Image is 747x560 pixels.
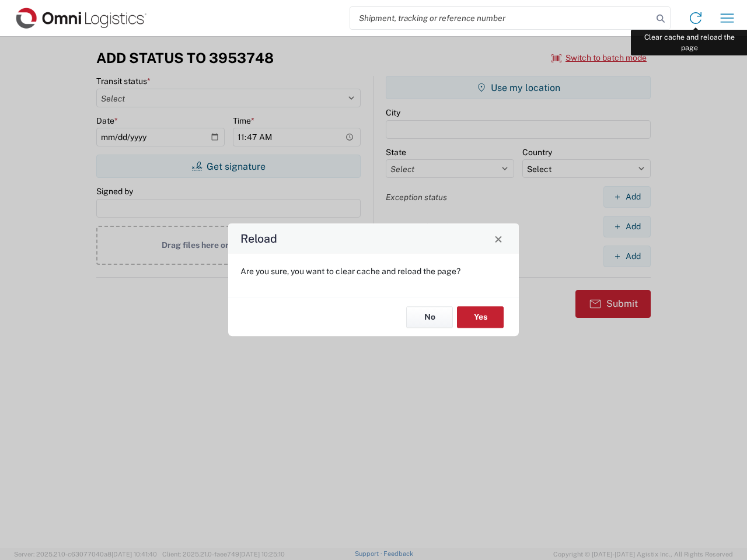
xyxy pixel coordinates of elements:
p: Are you sure, you want to clear cache and reload the page? [240,266,507,276]
button: Yes [457,306,504,328]
input: Shipment, tracking or reference number [350,7,652,29]
h4: Reload [240,230,277,247]
button: No [406,306,453,328]
button: Close [490,230,507,247]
